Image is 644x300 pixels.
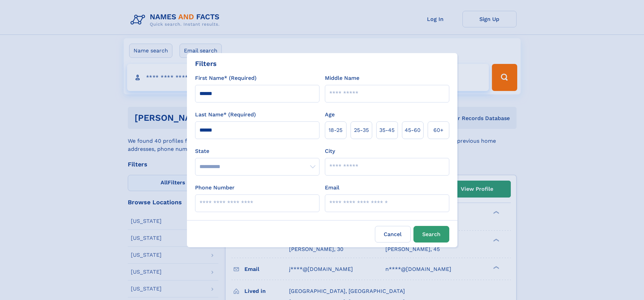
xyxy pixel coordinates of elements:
[195,74,257,82] label: First Name* (Required)
[325,74,359,82] label: Middle Name
[195,59,217,69] div: Filters
[329,126,342,134] span: 18‑25
[195,111,256,119] label: Last Name* (Required)
[325,111,335,119] label: Age
[413,226,449,243] button: Search
[379,126,395,134] span: 35‑45
[354,126,369,134] span: 25‑35
[405,126,421,134] span: 45‑60
[433,126,444,134] span: 60+
[195,184,235,192] label: Phone Number
[195,147,319,155] label: State
[325,147,335,155] label: City
[325,184,339,192] label: Email
[375,226,411,243] label: Cancel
